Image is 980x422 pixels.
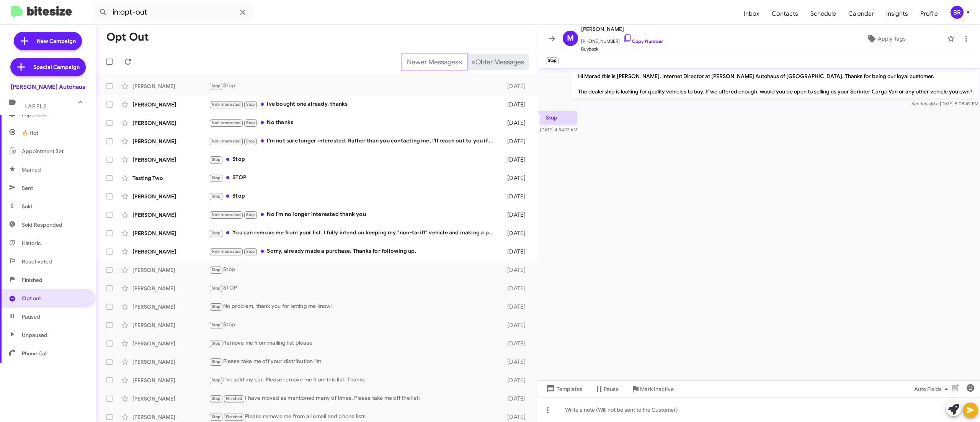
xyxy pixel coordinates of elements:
[209,376,499,384] div: I've sold my car. Please remove me from this list. Thanks
[212,378,221,383] span: Stop
[209,357,499,366] div: Please take me off your distribution list
[499,119,532,127] div: [DATE]
[581,45,663,53] span: Buyback
[540,127,577,132] span: [DATE] 4:54:17 AM
[209,173,499,182] div: STOP
[209,339,499,348] div: Remove me from mailing list please
[132,376,209,384] div: [PERSON_NAME]
[11,83,85,91] div: [PERSON_NAME] Autohaus
[212,322,221,327] span: Stop
[132,137,209,145] div: [PERSON_NAME]
[14,32,82,50] a: New Campaign
[499,358,532,366] div: [DATE]
[22,258,52,265] span: Reactivated
[499,266,532,274] div: [DATE]
[246,212,255,217] span: Stop
[246,249,255,254] span: Stop
[842,3,880,25] a: Calendar
[766,3,804,25] span: Contacts
[499,395,532,402] div: [DATE]
[471,57,475,67] span: »
[467,54,529,70] button: Next
[567,32,574,44] span: M
[209,412,499,421] div: Please remove me from all email and phone lists
[209,82,499,90] div: Stop
[499,82,532,90] div: [DATE]
[10,58,86,76] a: Special Campaign
[475,58,524,66] span: Older Messages
[499,248,532,255] div: [DATE]
[407,58,458,66] span: Newer Messages
[403,54,529,70] nav: Page navigation example
[914,3,944,25] a: Profile
[908,382,957,396] button: Auto Fields
[226,396,243,401] span: Finished
[212,414,221,419] span: Stop
[212,341,221,346] span: Stop
[209,100,499,109] div: Ive bought one already, thanks
[22,203,33,210] span: Sold
[499,376,532,384] div: [DATE]
[499,137,532,145] div: [DATE]
[132,119,209,127] div: [PERSON_NAME]
[209,394,499,403] div: I have moved as mentioned many of times. Please take me off the list!
[209,118,499,127] div: No thanks
[546,57,559,64] small: Stop
[212,212,241,217] span: Not-Interested
[132,266,209,274] div: [PERSON_NAME]
[22,184,33,192] span: Sent
[132,156,209,164] div: [PERSON_NAME]
[212,83,221,88] span: Stop
[22,350,47,357] span: Phone Call
[402,54,467,70] button: Previous
[804,3,842,25] span: Schedule
[209,247,499,256] div: Sorry, already made a purchase. Thanks for following up.
[132,303,209,311] div: [PERSON_NAME]
[209,192,499,201] div: Stop
[604,382,619,396] span: Pause
[212,139,241,144] span: Not-Interested
[499,174,532,182] div: [DATE]
[878,32,906,46] span: Apply Tags
[246,139,255,144] span: Stop
[132,358,209,366] div: [PERSON_NAME]
[499,340,532,347] div: [DATE]
[926,101,940,106] span: said at
[22,147,64,155] span: Appointment Set
[914,382,951,396] span: Auto Fields
[944,6,972,19] button: BR
[499,303,532,311] div: [DATE]
[209,155,499,164] div: Stop
[581,34,663,45] span: [PHONE_NUMBER]
[132,229,209,237] div: [PERSON_NAME]
[212,359,221,364] span: Stop
[246,102,255,107] span: Stop
[33,63,80,71] span: Special Campaign
[540,111,577,124] p: Stop
[226,414,243,419] span: Finished
[132,82,209,90] div: [PERSON_NAME]
[209,302,499,311] div: No problem, thank you for letting me know!
[499,156,532,164] div: [DATE]
[212,231,221,236] span: Stop
[132,211,209,219] div: [PERSON_NAME]
[209,210,499,219] div: No I'm no longer interested thank you
[581,25,663,34] span: [PERSON_NAME]
[24,103,47,110] span: Labels
[37,37,76,45] span: New Campaign
[623,38,663,44] a: Copy Number
[499,101,532,108] div: [DATE]
[22,294,41,302] span: Opt out
[22,239,41,247] span: Historic
[212,249,241,254] span: Not-Interested
[951,6,964,19] div: BR
[911,101,978,106] span: Sender [DATE] 5:08:49 PM
[738,3,766,25] span: Inbox
[544,382,582,396] span: Templates
[212,267,221,272] span: Stop
[828,32,943,46] button: Apply Tags
[132,285,209,292] div: [PERSON_NAME]
[880,3,914,25] span: Insights
[212,286,221,291] span: Stop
